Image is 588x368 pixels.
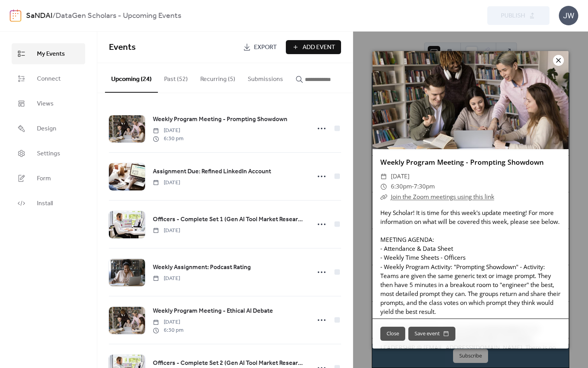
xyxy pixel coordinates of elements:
span: Officers - Complete Set 2 (Gen AI Tool Market Research Micro-job) [153,359,306,368]
button: Past (52) [158,63,194,92]
span: Form [37,174,51,183]
button: Save event [408,327,455,341]
span: 7:30pm [414,182,435,190]
span: 6:30pm [391,182,412,190]
a: My Events [12,43,85,64]
span: [DATE] [153,318,184,326]
span: Export [254,43,277,52]
span: Install [37,199,53,208]
a: Weekly Program Meeting - Prompting Showdown [153,114,287,125]
a: Weekly Assignment: Podcast Rating [153,262,251,273]
a: Settings [12,143,85,164]
a: Officers - Complete Set 1 (Gen AI Tool Market Research Micro-job) [153,215,306,225]
span: 6:30 pm [153,135,184,143]
span: Weekly Program Meeting - Ethical AI Debate [153,306,273,316]
a: Install [12,193,85,214]
a: Join the Zoom meetings using this link [391,193,494,201]
span: - [412,182,414,190]
span: [DATE] [153,275,180,283]
span: Views [37,99,54,109]
div: ​ [380,192,387,202]
span: Weekly Assignment: Podcast Rating [153,263,251,272]
button: Recurring (5) [194,63,241,92]
span: Events [109,39,136,56]
span: Settings [37,149,60,158]
b: / [52,9,56,23]
span: Add Event [303,43,335,52]
span: [DATE] [153,179,180,187]
a: Form [12,168,85,189]
span: Assignment Due: Refined LinkedIn Account [153,167,271,176]
span: Design [37,124,56,134]
span: Connect [37,74,61,84]
a: Assignment Due: Refined LinkedIn Account [153,167,271,177]
div: JW [559,6,578,25]
span: [DATE] [153,127,184,135]
button: Submissions [241,63,289,92]
img: logo [10,9,21,22]
a: Weekly Program Meeting - Ethical AI Debate [153,306,273,316]
span: [DATE] [391,171,409,181]
button: Add Event [286,40,341,54]
a: Views [12,93,85,114]
button: Close [380,327,405,341]
span: [DATE] [153,227,180,235]
button: Upcoming (24) [105,63,158,93]
a: Design [12,118,85,139]
span: Weekly Program Meeting - Prompting Showdown [153,115,287,124]
b: DataGen Scholars - Upcoming Events [56,9,181,23]
a: SaNDAI [26,9,52,23]
a: Export [237,40,283,54]
span: 6:30 pm [153,326,184,335]
a: Connect [12,68,85,89]
span: My Events [37,49,65,59]
div: ​ [380,171,387,181]
a: Weekly Program Meeting - Prompting Showdown [380,157,544,167]
span: Officers - Complete Set 1 (Gen AI Tool Market Research Micro-job) [153,215,306,224]
div: ​ [380,181,387,192]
